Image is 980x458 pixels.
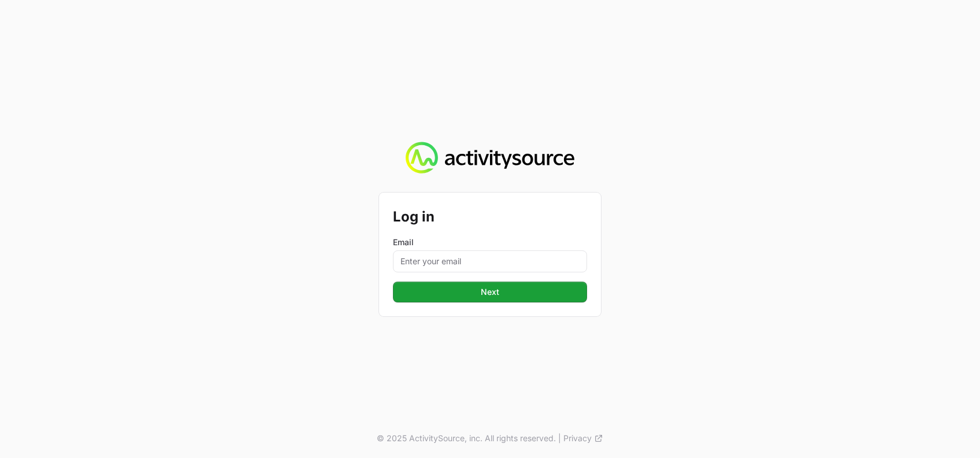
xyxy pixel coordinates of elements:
p: © 2025 ActivitySource, inc. All rights reserved. [377,433,556,444]
h2: Log in [393,206,587,227]
input: Enter your email [393,250,587,272]
button: Next [393,282,587,302]
img: Activity Source [406,142,574,174]
label: Email [393,237,587,248]
span: | [558,433,561,444]
span: Next [481,285,499,299]
a: Privacy [563,433,603,444]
